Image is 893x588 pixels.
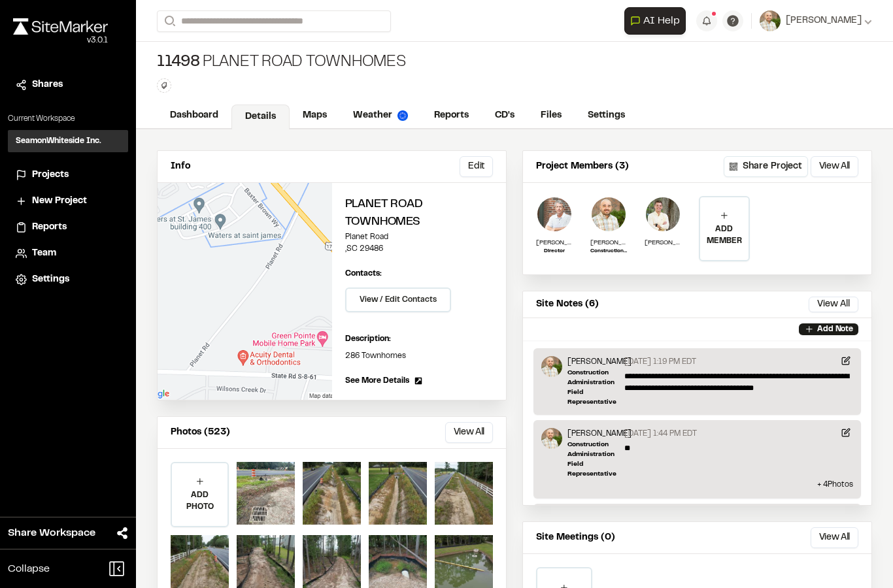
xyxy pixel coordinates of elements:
[345,243,494,255] p: , SC 29486
[643,13,680,29] span: AI Help
[345,268,382,280] p: Contacts:
[345,375,409,387] span: See More Details
[645,196,681,233] img: Jake Wastler
[536,159,629,174] p: Project Members (3)
[590,238,627,248] p: [PERSON_NAME]
[397,110,408,121] img: precipai.png
[16,168,120,182] a: Projects
[624,428,697,440] p: [DATE] 1:44 PM EDT
[786,14,862,28] span: [PERSON_NAME]
[345,333,494,345] p: Description:
[541,428,562,449] img: Sinuhe Perez
[624,356,696,368] p: [DATE] 1:19 PM EDT
[345,287,451,312] button: View / Edit Contacts
[567,368,632,407] p: Construction Administration Field Representative
[590,196,627,233] img: Sinuhe Perez
[575,103,638,128] a: Settings
[32,168,69,182] span: Projects
[421,103,482,128] a: Reports
[567,356,632,368] p: [PERSON_NAME]
[32,272,69,287] span: Settings
[590,248,627,255] p: Construction Administration Field Representative
[700,223,749,247] p: ADD MEMBER
[13,35,108,46] div: Oh geez...please don't...
[290,103,340,128] a: Maps
[724,156,808,177] button: Share Project
[536,196,573,233] img: Donald Jones
[340,103,421,128] a: Weather
[13,18,108,35] img: rebrand.png
[157,78,171,93] button: Edit Tags
[157,52,200,73] span: 11498
[811,527,858,548] button: View All
[171,425,230,440] p: Photos (523)
[809,297,858,312] button: View All
[811,156,858,177] button: View All
[541,356,562,377] img: Sinuhe Perez
[536,248,573,255] p: Director
[817,323,853,335] p: Add Note
[32,246,56,261] span: Team
[32,78,63,92] span: Shares
[32,194,87,208] span: New Project
[541,479,853,491] p: + 4 Photo s
[345,196,494,231] h2: Planet Road Townhomes
[567,440,632,479] p: Construction Administration Field Representative
[536,531,615,545] p: Site Meetings (0)
[157,103,231,128] a: Dashboard
[16,272,120,287] a: Settings
[16,78,120,92] a: Shares
[624,7,686,35] button: Open AI Assistant
[8,113,128,125] p: Current Workspace
[760,10,781,31] img: User
[645,238,681,248] p: [PERSON_NAME]
[445,422,493,443] button: View All
[16,220,120,235] a: Reports
[624,7,691,35] div: Open AI Assistant
[16,246,120,261] a: Team
[8,561,50,577] span: Collapse
[482,103,528,128] a: CD's
[536,297,599,312] p: Site Notes (6)
[231,105,290,129] a: Details
[16,194,120,208] a: New Project
[536,238,573,248] p: [PERSON_NAME]
[528,103,575,128] a: Files
[567,428,632,440] p: [PERSON_NAME]
[171,159,190,174] p: Info
[157,10,180,32] button: Search
[460,156,493,177] button: Edit
[345,231,494,243] p: Planet Road
[157,52,406,73] div: Planet Road Townhomes
[8,525,95,541] span: Share Workspace
[32,220,67,235] span: Reports
[172,489,227,513] p: ADD PHOTO
[345,350,494,362] p: 286 Townhomes
[16,135,101,147] h3: SeamonWhiteside Inc.
[760,10,872,31] button: [PERSON_NAME]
